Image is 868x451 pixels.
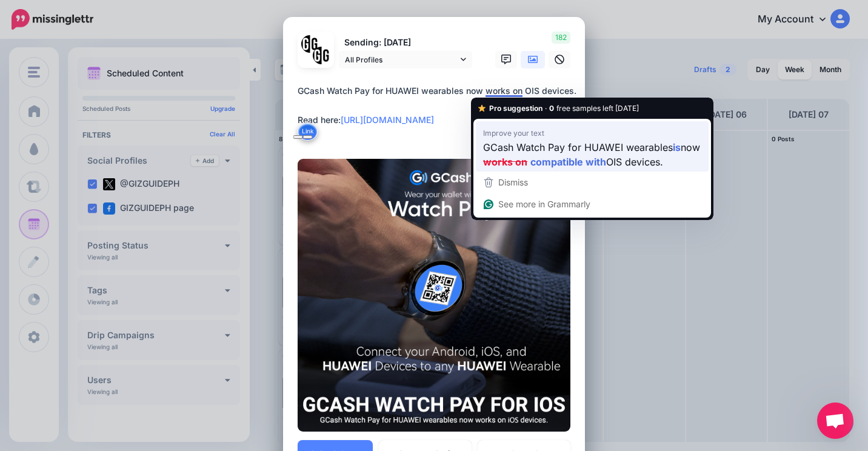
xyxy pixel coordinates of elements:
img: 353459792_649996473822713_4483302954317148903_n-bsa138318.png [301,35,319,53]
span: 182 [552,32,570,44]
textarea: To enrich screen reader interactions, please activate Accessibility in Grammarly extension settings [298,84,576,142]
div: GCash Watch Pay for HUAWEI wearables now works on OIS devices. Read here: [298,84,576,127]
img: JT5sWCfR-79925.png [313,47,330,64]
button: Link [298,122,318,141]
span: All Profiles [345,53,458,66]
a: All Profiles [339,51,472,68]
img: LZGED4UNICZXEY3PBJI5805E2892OX6P.png [298,159,570,432]
p: Sending: [DATE] [339,36,472,50]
